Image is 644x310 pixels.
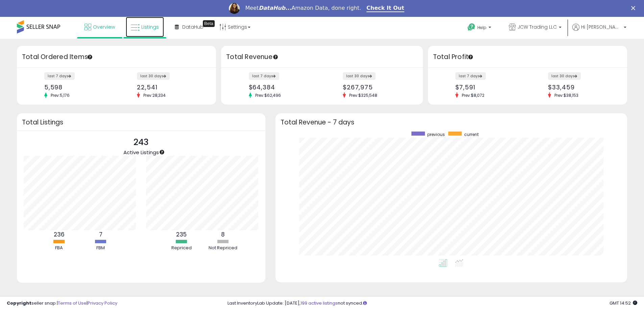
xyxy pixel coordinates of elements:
[93,24,115,30] span: Overview
[245,5,361,11] div: Meet Amazon Data, done right.
[581,24,622,30] span: Hi [PERSON_NAME]
[249,72,279,80] label: last 7 days
[22,52,211,62] h3: Total Ordered Items
[548,72,581,80] label: last 30 days
[137,84,204,91] div: 22,541
[346,92,381,98] span: Prev: $325,548
[458,92,488,98] span: Prev: $8,072
[214,17,256,37] a: Settings
[161,245,202,251] div: Repriced
[462,18,498,39] a: Help
[477,25,486,30] span: Help
[455,84,523,91] div: $7,591
[182,24,204,30] span: DataHub
[203,20,215,27] div: Tooltip anchor
[123,149,159,156] span: Active Listings
[229,3,240,14] img: Profile image for Georgie
[137,72,170,80] label: last 30 days
[301,300,338,306] a: 199 active listings
[433,52,622,62] h3: Total Profit
[366,5,404,12] a: Check It Out
[249,84,317,91] div: $64,384
[176,230,187,238] b: 235
[259,5,291,11] i: DataHub...
[221,230,225,238] b: 8
[203,245,243,251] div: Not Repriced
[427,132,445,137] span: previous
[140,92,169,98] span: Prev: 28,334
[468,54,474,60] div: Tooltip anchor
[467,23,476,31] i: Get Help
[252,92,284,98] span: Prev: $62,496
[572,24,626,39] a: Hi [PERSON_NAME]
[88,300,117,306] a: Privacy Policy
[170,17,209,37] a: DataHub
[343,72,376,80] label: last 30 days
[548,84,615,91] div: $33,459
[87,54,93,60] div: Tooltip anchor
[54,230,65,238] b: 236
[504,17,567,39] a: JCW Trading LLC
[551,92,582,98] span: Prev: $38,153
[159,149,165,155] div: Tooltip anchor
[272,54,279,60] div: Tooltip anchor
[39,245,79,251] div: FBA
[343,84,411,91] div: $267,975
[281,120,622,125] h3: Total Revenue - 7 days
[7,300,31,306] strong: Copyright
[123,136,159,149] p: 243
[58,300,87,306] a: Terms of Use
[228,300,637,307] div: Last InventoryLab Update: [DATE], not synced.
[99,230,102,238] b: 7
[126,17,164,37] a: Listings
[141,24,159,30] span: Listings
[464,132,479,137] span: current
[7,300,117,307] div: seller snap | |
[79,17,120,37] a: Overview
[44,84,112,91] div: 5,598
[631,6,638,10] div: Close
[226,52,418,62] h3: Total Revenue
[610,300,637,306] span: 2025-10-8 14:52 GMT
[518,24,557,30] span: JCW Trading LLC
[80,245,121,251] div: FBM
[22,120,260,125] h3: Total Listings
[44,72,75,80] label: last 7 days
[363,301,367,305] i: Click here to read more about un-synced listings.
[47,92,73,98] span: Prev: 5,176
[455,72,486,80] label: last 7 days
